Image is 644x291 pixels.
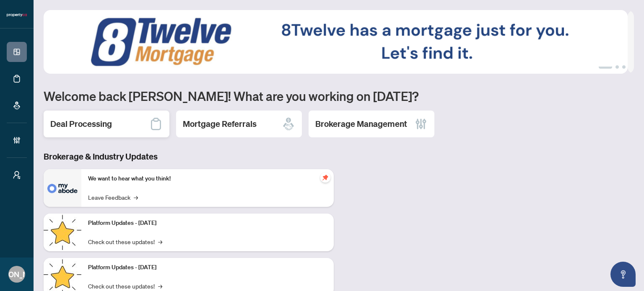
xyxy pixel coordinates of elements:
h3: Brokerage & Industry Updates [44,151,334,162]
img: Slide 0 [44,10,628,74]
img: logo [7,13,27,18]
h2: Mortgage Referrals [183,118,257,130]
a: Check out these updates!→ [88,281,162,291]
span: → [158,237,162,246]
img: We want to hear what you think! [44,169,81,207]
h2: Brokerage Management [315,118,407,130]
p: Platform Updates - [DATE] [88,263,327,272]
span: pushpin [320,173,330,183]
button: 1 [599,65,612,69]
button: 2 [615,65,619,69]
p: Platform Updates - [DATE] [88,219,327,228]
span: user-switch [13,171,21,179]
p: We want to hear what you think! [88,174,327,183]
span: → [158,281,162,291]
span: → [134,193,138,202]
a: Check out these updates!→ [88,237,162,246]
button: Open asap [610,262,636,287]
a: Leave Feedback→ [88,193,138,202]
h2: Deal Processing [50,118,112,130]
button: 3 [622,65,626,69]
img: Platform Updates - July 21, 2025 [44,214,81,251]
h1: Welcome back [PERSON_NAME]! What are you working on [DATE]? [44,88,634,104]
